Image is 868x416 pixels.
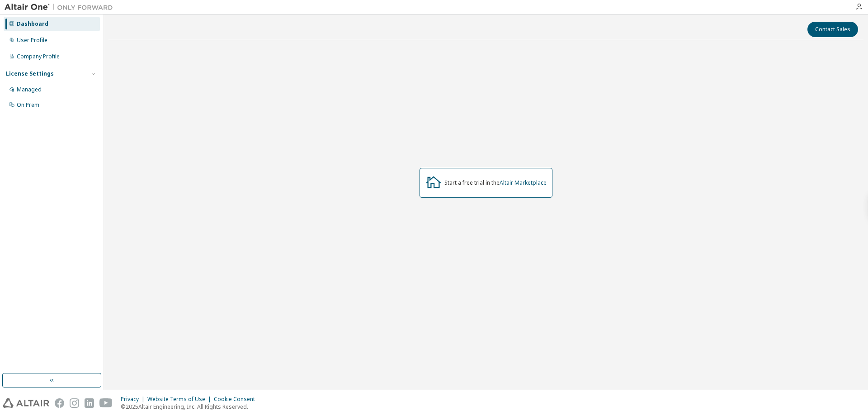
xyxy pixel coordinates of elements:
div: Start a free trial in the [444,179,547,186]
p: © 2025 Altair Engineering, Inc. All Rights Reserved. [121,403,260,411]
img: altair_logo.svg [3,398,49,408]
img: facebook.svg [55,398,64,408]
div: On Prem [17,101,39,109]
div: License Settings [6,70,54,77]
button: Contact Sales [807,22,858,37]
div: Cookie Consent [214,396,260,403]
img: Altair One [5,3,118,12]
div: User Profile [17,37,47,44]
img: youtube.svg [99,398,113,408]
div: Privacy [121,396,147,403]
div: Managed [17,86,42,93]
div: Company Profile [17,53,60,60]
div: Website Terms of Use [147,396,214,403]
img: linkedin.svg [85,398,94,408]
img: instagram.svg [70,398,79,408]
a: Altair Marketplace [500,179,547,186]
div: Dashboard [17,20,48,28]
